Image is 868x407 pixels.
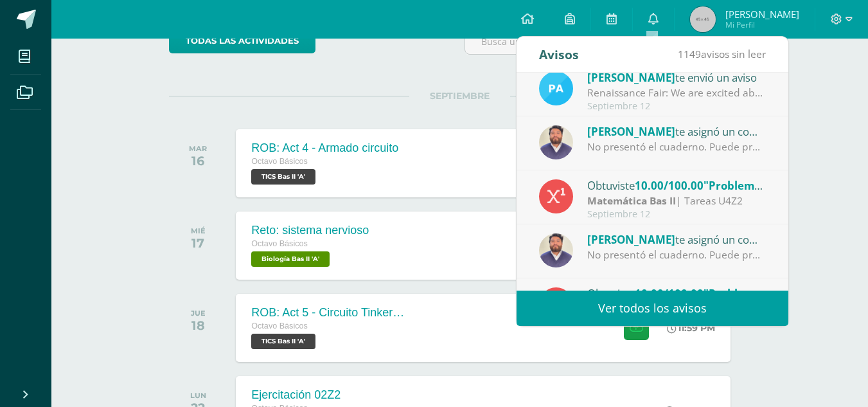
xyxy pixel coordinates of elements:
div: ROB: Act 5 - Circuito Tinkercad [251,306,405,320]
span: [PERSON_NAME] [587,70,675,85]
div: te asignó un comentario en 'Problemas de números' para 'Matemática Bas II' [587,123,766,140]
span: "Problemas de números" [704,178,837,193]
span: 10.00/100.00 [635,286,704,301]
span: Mi Perfil [725,19,799,30]
img: 3c88fd5534d10fcfcc6911e8303bbf43.png [539,125,573,159]
strong: Matemática Bas II [587,194,676,208]
div: Renaissance Fair: We are excited about our Renaissance Fair and happy to share this invitation wi... [587,86,766,100]
img: 16d00d6a61aad0e8a558f8de8df831eb.png [539,71,573,105]
div: No presentó el cuaderno. Puede presentarlo el 17/09 con el 70% o el 18/09 con el 50%. [587,248,766,262]
div: te envió un aviso [587,69,766,86]
div: MAR [189,144,207,153]
span: Octavo Básicos [251,239,308,248]
div: 16 [189,153,207,168]
img: 45x45 [690,6,716,32]
span: TICS Bas II 'A' [251,169,315,185]
a: Ver todos los avisos [517,291,788,326]
div: Obtuviste en [587,285,766,302]
a: todas las Actividades [169,28,315,53]
div: Septiembre 12 [587,101,766,112]
span: 10.00/100.00 [635,178,704,193]
div: No presentó el cuaderno. Puede presentarlo el 17/09 con el 70% o el 18/09 con el 50%. [587,140,766,154]
span: avisos sin leer [678,47,766,61]
span: Octavo Básicos [251,157,308,166]
div: | Tareas U4Z2 [587,194,766,208]
div: 11:59 PM [667,322,715,334]
div: JUE [191,309,206,318]
div: te asignó un comentario en 'Problemas de edades' para 'Matemática Bas II' [587,231,766,248]
span: Biología Bas II 'A' [251,251,330,267]
div: Avisos [539,37,579,72]
img: 3c88fd5534d10fcfcc6911e8303bbf43.png [539,233,573,267]
div: LUN [190,391,206,400]
span: [PERSON_NAME] [587,124,675,139]
div: Septiembre 12 [587,209,766,220]
input: Busca una actividad próxima aquí... [465,29,750,54]
span: TICS Bas II 'A' [251,334,315,349]
span: SEPTIEMBRE [409,90,510,102]
div: Obtuviste en [587,177,766,194]
span: 1149 [678,47,701,61]
div: Ejercitación 02Z2 [251,388,383,402]
span: [PERSON_NAME] [587,232,675,247]
span: Octavo Básicos [251,321,308,330]
div: Reto: sistema nervioso [251,224,369,237]
div: MIÉ [191,226,206,235]
div: 18 [191,318,206,333]
span: [PERSON_NAME] [725,8,799,21]
div: ROB: Act 4 - Armado circuito [251,141,398,155]
div: 17 [191,235,206,251]
span: "Problemas de edades" [704,286,828,301]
